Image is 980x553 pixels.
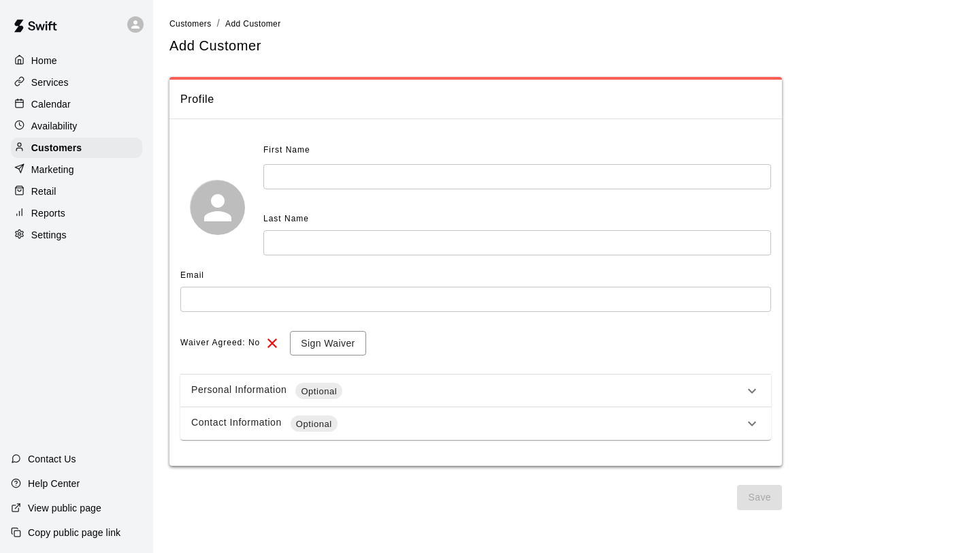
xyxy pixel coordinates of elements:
[28,526,120,539] p: Copy public page link
[191,415,744,432] div: Contact Information
[31,163,74,176] p: Marketing
[225,19,281,29] span: Add Customer
[180,91,771,108] span: Profile
[11,181,142,202] a: Retail
[31,228,67,242] p: Settings
[11,50,142,71] a: Home
[169,37,261,55] h5: Add Customer
[11,116,142,136] a: Availability
[11,203,142,223] a: Reports
[11,94,142,114] a: Calendar
[28,501,101,515] p: View public page
[217,16,220,31] li: /
[180,332,260,354] span: Waiver Agreed: No
[169,18,212,29] a: Customers
[11,138,142,158] a: Customers
[31,97,71,111] p: Calendar
[31,119,78,133] p: Availability
[11,72,142,93] a: Services
[31,185,56,198] p: Retail
[11,159,142,180] a: Marketing
[11,225,142,245] a: Settings
[263,140,310,161] span: First Name
[31,54,57,67] p: Home
[28,452,76,466] p: Contact Us
[28,477,80,490] p: Help Center
[31,76,69,89] p: Services
[169,16,964,31] nav: breadcrumb
[290,331,365,356] button: Sign Waiver
[31,141,82,155] p: Customers
[180,407,771,440] div: Contact InformationOptional
[180,270,204,280] span: Email
[169,19,212,29] span: Customers
[263,214,309,223] span: Last Name
[31,206,65,220] p: Reports
[295,385,342,398] span: Optional
[291,417,338,431] span: Optional
[191,383,744,399] div: Personal Information
[180,375,771,407] div: Personal InformationOptional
